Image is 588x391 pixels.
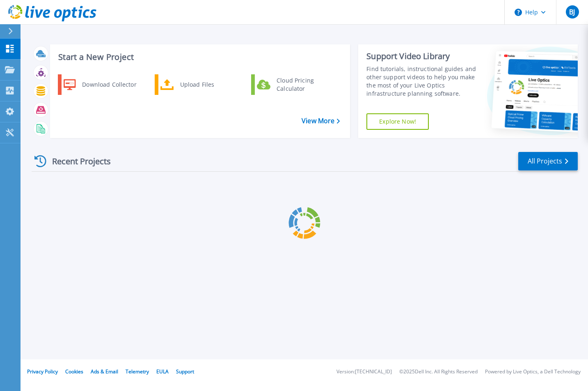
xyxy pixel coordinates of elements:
[251,74,335,95] a: Cloud Pricing Calculator
[32,151,122,171] div: Recent Projects
[27,368,58,375] a: Privacy Policy
[399,369,478,375] li: © 2025 Dell Inc. All Rights Reserved
[176,76,237,93] div: Upload Files
[569,9,575,15] span: BJ
[156,368,169,375] a: EULA
[336,369,392,375] li: Version: [TECHNICAL_ID]
[91,368,118,375] a: Ads & Email
[518,152,578,170] a: All Projects
[366,51,476,62] div: Support Video Library
[366,65,476,98] div: Find tutorials, instructional guides and other support videos to help you make the most of your L...
[65,368,83,375] a: Cookies
[126,368,149,375] a: Telemetry
[485,369,581,375] li: Powered by Live Optics, a Dell Technology
[58,53,339,62] h3: Start a New Project
[78,76,140,93] div: Download Collector
[155,74,239,95] a: Upload Files
[176,368,194,375] a: Support
[302,117,340,125] a: View More
[272,76,333,93] div: Cloud Pricing Calculator
[366,113,429,130] a: Explore Now!
[58,74,142,95] a: Download Collector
